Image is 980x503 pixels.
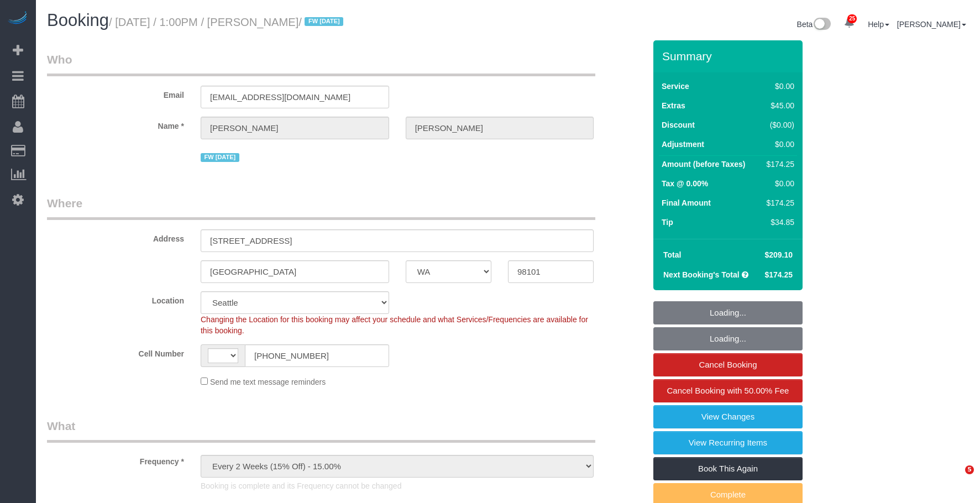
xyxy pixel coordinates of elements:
[39,117,192,132] label: Name *
[847,14,857,23] span: 25
[797,20,831,29] a: Beta
[662,217,673,228] label: Tip
[813,18,831,32] img: New interface
[662,100,685,111] label: Extras
[39,229,192,244] label: Address
[39,291,192,306] label: Location
[764,270,793,279] span: $174.25
[653,379,803,402] a: Cancel Booking with 50.00% Fee
[245,344,389,367] input: Cell Number
[39,344,192,359] label: Cell Number
[508,260,594,283] input: Zip Code
[762,197,794,208] div: $174.25
[762,178,794,189] div: $0.00
[201,480,594,491] p: Booking is complete and its Frequency cannot be changed
[39,452,192,467] label: Frequency *
[39,86,192,101] label: Email
[109,16,347,28] small: / [DATE] / 1:00PM / [PERSON_NAME]
[762,81,794,92] div: $0.00
[662,197,711,208] label: Final Amount
[662,159,745,170] label: Amount (before Taxes)
[942,465,969,492] iframe: Intercom live chat
[201,260,389,283] input: City
[762,119,794,130] div: ($0.00)
[663,250,681,259] strong: Total
[653,431,803,454] a: View Recurring Items
[47,418,595,443] legend: What
[868,20,889,29] a: Help
[653,405,803,428] a: View Changes
[47,11,109,30] span: Booking
[201,315,588,335] span: Changing the Location for this booking may affect your schedule and what Services/Frequencies are...
[298,16,347,28] span: /
[653,353,803,376] a: Cancel Booking
[7,11,29,27] img: Automaid Logo
[210,378,326,386] span: Send me text message reminders
[201,117,389,139] input: First Name
[406,117,594,139] input: Last Name
[762,100,794,111] div: $45.00
[201,86,389,108] input: Email
[762,159,794,170] div: $174.25
[764,250,793,259] span: $209.10
[47,195,595,220] legend: Where
[667,386,789,395] span: Cancel Booking with 50.00% Fee
[762,139,794,150] div: $0.00
[305,17,343,26] span: FW [DATE]
[663,270,740,279] strong: Next Booking's Total
[662,81,689,92] label: Service
[662,178,708,189] label: Tax @ 0.00%
[662,139,704,150] label: Adjustment
[201,153,239,162] span: FW [DATE]
[762,217,794,228] div: $34.85
[897,20,966,29] a: [PERSON_NAME]
[662,50,797,62] h3: Summary
[965,465,974,474] span: 5
[653,457,803,480] a: Book This Again
[662,119,695,130] label: Discount
[47,51,595,76] legend: Who
[838,11,860,35] a: 25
